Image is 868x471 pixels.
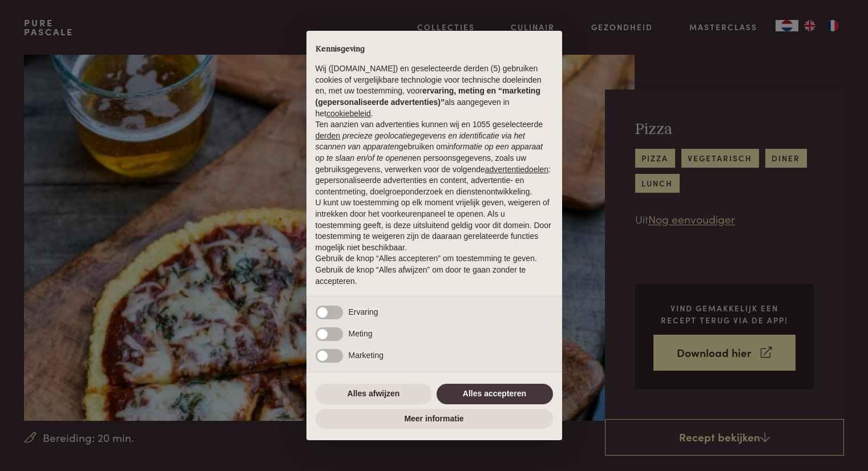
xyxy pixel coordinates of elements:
[316,142,543,163] em: informatie op een apparaat op te slaan en/of te openen
[485,164,548,176] button: advertentiedoelen
[316,119,553,197] p: Ten aanzien van advertenties kunnen wij en 1055 geselecteerde gebruiken om en persoonsgegevens, z...
[316,44,553,55] h2: Kennisgeving
[349,307,378,316] span: Ervaring
[316,131,341,142] button: derden
[349,351,383,360] span: Marketing
[316,409,553,429] button: Meer informatie
[316,197,553,253] p: U kunt uw toestemming op elk moment vrijelijk geven, weigeren of intrekken door het voorkeurenpan...
[326,109,371,118] a: cookiebeleid
[316,384,432,404] button: Alles afwijzen
[437,384,553,404] button: Alles accepteren
[349,329,373,338] span: Meting
[316,63,553,119] p: Wij ([DOMAIN_NAME]) en geselecteerde derden (5) gebruiken cookies of vergelijkbare technologie vo...
[316,86,540,107] strong: ervaring, meting en “marketing (gepersonaliseerde advertenties)”
[316,253,553,287] p: Gebruik de knop “Alles accepteren” om toestemming te geven. Gebruik de knop “Alles afwijzen” om d...
[316,131,525,152] em: precieze geolocatiegegevens en identificatie via het scannen van apparaten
